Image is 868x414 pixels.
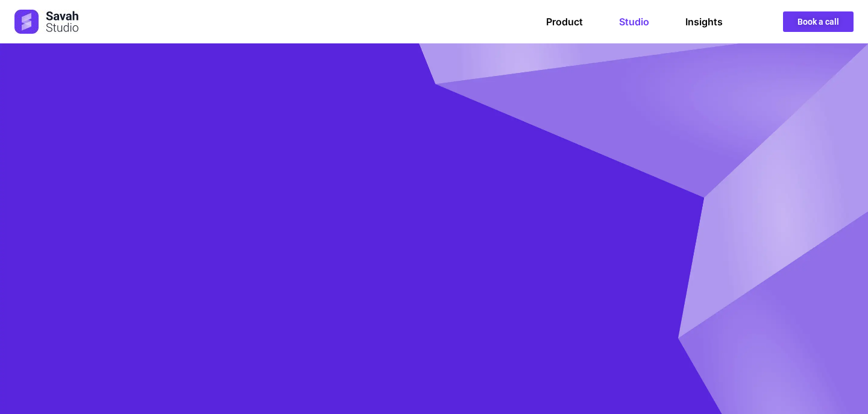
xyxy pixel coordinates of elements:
a: Studio [619,16,649,28]
a: Insights [685,16,723,28]
span: Book a call [797,17,839,26]
a: Product [546,16,583,28]
nav: Menu [546,16,723,28]
a: Book a call [783,11,854,32]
